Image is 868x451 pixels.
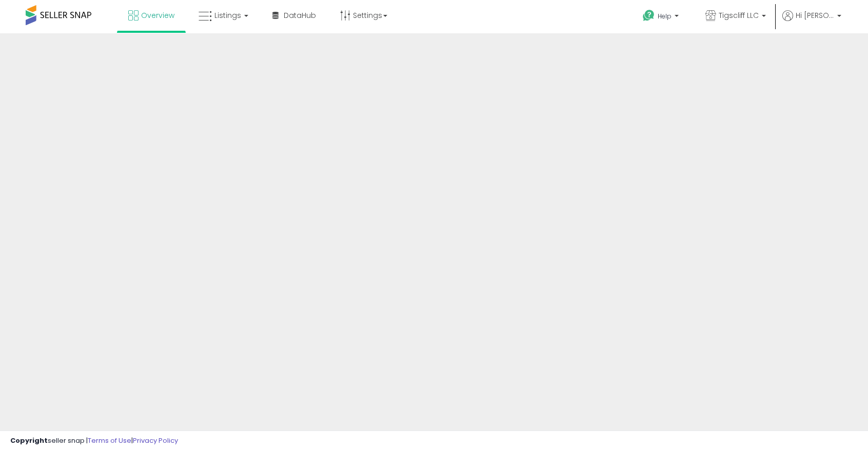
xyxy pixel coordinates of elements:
span: DataHub [284,10,316,20]
span: Overview [141,10,174,20]
span: Help [658,12,672,20]
span: Hi [PERSON_NAME] [796,10,834,20]
a: Privacy Policy [133,436,178,445]
a: Help [635,2,689,33]
strong: Copyright [10,436,48,445]
i: Get Help [642,9,655,22]
a: Hi [PERSON_NAME] [782,10,841,33]
span: Tigscliff LLC [719,10,759,20]
a: Terms of Use [88,436,131,445]
div: seller snap | | [10,436,178,446]
span: Listings [214,10,241,20]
